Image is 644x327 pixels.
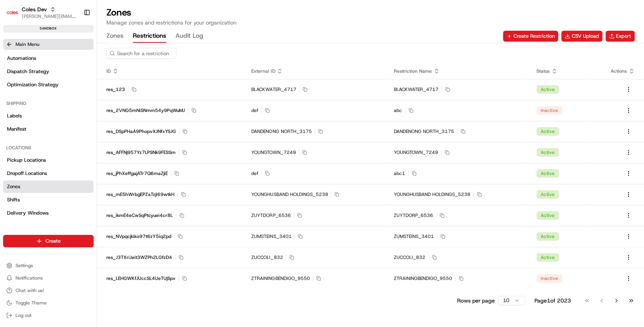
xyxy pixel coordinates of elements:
[3,260,94,271] button: Settings
[3,110,94,122] a: Labels
[536,232,559,241] div: Active
[45,238,61,245] span: Create
[106,86,125,93] span: res_123
[16,41,39,47] span: Main Menu
[536,85,559,94] div: Active
[106,149,176,156] span: res_AFFNj957Yz7LPSNk9FESSm
[561,31,602,42] button: CSV Upload
[176,30,203,43] button: Audit Log
[22,5,47,13] button: Coles Dev
[394,128,454,135] span: DANDENONG NORTH_3175
[66,113,72,119] div: 💻
[536,274,562,283] div: Inactive
[3,142,94,154] div: Locations
[536,169,559,178] div: Active
[8,31,141,43] p: Welcome 👋
[22,13,77,19] span: [PERSON_NAME][EMAIL_ADDRESS][DOMAIN_NAME]
[3,25,94,33] div: sandbox
[394,107,402,114] span: abc
[3,180,94,193] a: Zones
[16,275,43,281] span: Notifications
[106,233,171,240] span: res_NVpqcjkiko97t6zY5iq2pd
[106,128,176,135] span: res_DSpPHaA9PhopvXJNfxYSJG
[7,170,47,177] span: Dropoff Locations
[26,74,127,82] div: Start new chat
[106,275,176,282] span: res_LEHGWKfJUccSL4UeTUjSpv
[3,194,94,206] a: Shifts
[394,212,433,219] span: ZUYTDORP_6536
[8,113,14,119] div: 📗
[536,106,562,115] div: Inactive
[133,30,166,43] button: Restrictions
[536,253,559,262] div: Active
[251,254,283,261] span: ZUCCOLI_832
[7,157,46,164] span: Pickup Locations
[63,109,128,123] a: 💻API Documentation
[3,154,94,166] a: Pickup Locations
[503,31,558,42] button: Create Restriction
[20,50,128,58] input: Clear
[394,170,405,177] span: abc1
[3,79,94,91] a: Optimization Strategy
[106,30,124,43] button: Zones
[394,233,434,240] span: ZUMSTEINS_3401
[251,128,312,135] span: DANDENONG NORTH_3175
[106,48,176,59] input: Search for a restriction
[16,262,33,269] span: Settings
[16,300,47,306] span: Toggle Theme
[3,297,94,308] button: Toggle Theme
[394,68,518,74] div: Restriction Name
[3,39,94,50] button: Main Menu
[7,112,22,119] span: Labels
[534,297,571,304] div: Page 1 of 2023
[3,273,94,283] button: Notifications
[251,170,258,177] span: def
[3,235,94,247] button: Create
[8,7,23,23] img: Nash
[251,191,328,198] span: YOUNGHUSBAND HOLDINGS_5238
[3,167,94,180] a: Dropoff Locations
[394,86,439,93] span: BLACKWATER_4717
[106,212,173,219] span: res_ikmE4eCwSqPtcyuei4cr8L
[251,107,258,114] span: def
[106,191,174,198] span: res_mE5hWrbgEPZaTzji69wtkH
[106,107,185,114] span: res_2VNG5mNiSNmm54y9PqWuMJ
[251,149,296,156] span: YOUNGTOWN_7249
[7,81,59,88] span: Optimization Strategy
[394,254,425,261] span: ZUCCOLI_832
[536,127,559,136] div: Active
[3,285,94,296] button: Chat with us!
[7,55,36,62] span: Automations
[394,191,470,198] span: YOUNGHUSBAND HOLDINGS_5238
[3,3,80,22] button: Coles DevColes Dev[PERSON_NAME][EMAIL_ADDRESS][DOMAIN_NAME]
[606,31,635,42] button: Export
[16,112,59,120] span: Knowledge Base
[536,211,559,220] div: Active
[3,65,94,78] a: Dispatch Strategy
[394,149,438,156] span: YOUNGTOWN_7249
[106,6,635,19] h1: Zones
[132,76,141,86] button: Start new chat
[6,6,19,19] img: Coles Dev
[596,68,635,74] div: Actions
[536,68,578,74] div: Status
[8,74,22,88] img: 1736555255976-a54dd68f-1ca7-489b-9aae-adbdc363a1c4
[251,212,291,219] span: ZUYTDORP_6536
[251,233,291,240] span: ZUMSTEINS_3401
[536,148,559,157] div: Active
[251,275,310,282] span: ZTRAININGBENDIGO_9550
[16,287,44,294] span: Chat with us!
[7,183,20,190] span: Zones
[3,97,94,110] div: Shipping
[3,310,94,321] button: Log out
[106,254,172,261] span: res_J3TXriJeit3WZPh2LGfzD4
[3,207,94,219] a: Delivery Windows
[251,68,375,74] div: External ID
[5,109,63,123] a: 📗Knowledge Base
[106,170,168,177] span: res_jPhXeffgajATr7Q6maZjiE
[106,68,233,74] div: ID
[3,52,94,65] a: Automations
[3,123,94,135] a: Manifest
